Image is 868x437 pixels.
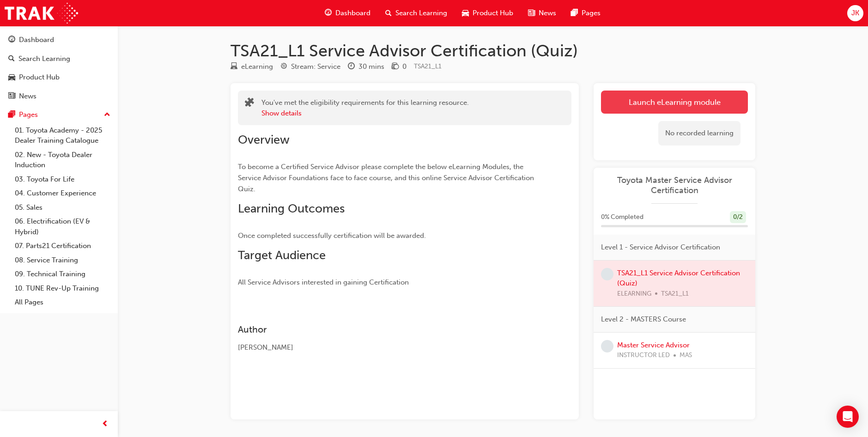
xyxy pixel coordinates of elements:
div: 0 / 2 [730,211,746,224]
div: Duration [348,61,384,73]
span: news-icon [528,7,535,19]
span: MAS [680,350,692,361]
div: Search Learning [18,54,70,64]
span: Pages [582,8,601,18]
div: Stream: Service [291,61,340,72]
span: Learning Outcomes [238,201,345,216]
span: Target Audience [238,248,326,262]
button: Show details [261,108,302,119]
a: 04. Customer Experience [11,186,114,200]
a: 02. New - Toyota Dealer Induction [11,148,114,172]
span: learningRecordVerb_NONE-icon [601,340,613,352]
span: To become a Certified Service Advisor please complete the below eLearning Modules, the Service Ad... [238,163,536,193]
div: Product Hub [19,72,60,83]
span: learningRecordVerb_NONE-icon [601,268,613,280]
span: INSTRUCTOR LED [617,350,670,361]
a: 10. TUNE Rev-Up Training [11,281,114,296]
span: target-icon [280,63,287,71]
a: Launch eLearning module [601,91,748,114]
span: All Service Advisors interested in gaining Certification [238,278,409,286]
a: Toyota Master Service Advisor Certification [601,175,748,196]
span: search-icon [385,7,392,19]
div: [PERSON_NAME] [238,342,538,353]
span: Product Hub [473,8,513,18]
span: puzzle-icon [245,98,254,109]
a: 08. Service Training [11,253,114,267]
a: 01. Toyota Academy - 2025 Dealer Training Catalogue [11,123,114,148]
a: Search Learning [4,50,114,67]
span: car-icon [462,7,469,19]
a: 03. Toyota For Life [11,172,114,187]
h1: TSA21_L1 Service Advisor Certification (Quiz) [231,41,755,61]
span: Dashboard [335,8,370,18]
span: Once completed successfully certification will be awarded. [238,231,426,240]
span: pages-icon [571,7,578,19]
span: learningResourceType_ELEARNING-icon [231,63,237,71]
a: All Pages [11,295,114,310]
div: Price [392,61,407,73]
a: News [4,88,114,105]
span: news-icon [8,92,15,101]
span: clock-icon [348,63,355,71]
span: up-icon [104,109,110,121]
a: 05. Sales [11,200,114,215]
div: eLearning [241,61,273,72]
div: Open Intercom Messenger [837,406,859,428]
a: 06. Electrification (EV & Hybrid) [11,214,114,239]
span: Overview [238,133,290,147]
a: pages-iconPages [564,4,608,23]
span: guage-icon [325,7,332,19]
a: Product Hub [4,69,114,86]
span: Search Learning [395,8,447,18]
a: news-iconNews [521,4,564,23]
button: JK [847,5,863,21]
a: guage-iconDashboard [317,4,378,23]
a: car-iconProduct Hub [455,4,521,23]
button: Pages [4,106,114,123]
a: search-iconSearch Learning [378,4,455,23]
div: Type [231,61,273,73]
span: guage-icon [8,36,15,44]
span: Level 1 - Service Advisor Certification [601,242,720,253]
span: Learning resource code [414,62,442,70]
a: 09. Technical Training [11,267,114,281]
a: Dashboard [4,31,114,49]
img: Trak [5,3,78,24]
a: Master Service Advisor [617,341,690,349]
span: Level 2 - MASTERS Course [601,314,686,325]
span: pages-icon [8,111,15,119]
div: Pages [19,109,38,120]
div: 30 mins [358,61,384,72]
span: car-icon [8,73,15,82]
span: search-icon [8,55,15,63]
h3: Author [238,324,538,335]
div: You've met the eligibility requirements for this learning resource. [261,97,469,118]
span: JK [851,8,859,18]
span: prev-icon [102,419,109,430]
div: 0 [402,61,407,72]
div: Dashboard [19,35,54,45]
a: 07. Parts21 Certification [11,239,114,253]
button: DashboardSearch LearningProduct HubNews [4,30,114,106]
span: money-icon [392,63,399,71]
span: News [539,8,556,18]
div: Stream [280,61,340,73]
div: No recorded learning [658,121,741,146]
div: News [19,91,36,102]
span: 0 % Completed [601,212,643,223]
